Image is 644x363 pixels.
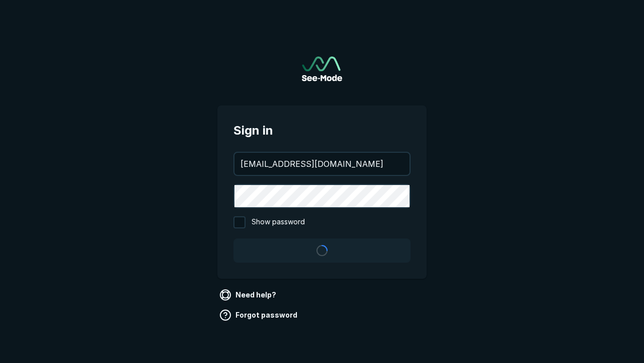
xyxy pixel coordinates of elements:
a: Go to sign in [302,56,342,81]
span: Show password [252,216,305,228]
a: Need help? [217,287,280,303]
input: your@email.com [234,153,410,175]
img: See-Mode Logo [302,56,342,81]
span: Sign in [233,122,411,140]
a: Forgot password [217,307,301,323]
